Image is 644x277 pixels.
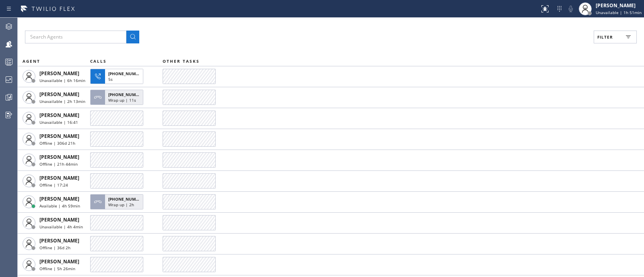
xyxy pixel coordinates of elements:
[90,58,107,64] span: CALLS
[39,203,80,209] span: Available | 4h 59min
[39,154,79,160] span: [PERSON_NAME]
[39,133,79,140] span: [PERSON_NAME]
[39,91,79,98] span: [PERSON_NAME]
[39,216,79,223] span: [PERSON_NAME]
[597,34,613,40] span: Filter
[39,119,78,125] span: Unavailable | 16:41
[39,245,70,250] span: Offline | 36d 2h
[23,58,40,64] span: AGENT
[90,192,146,212] button: [PHONE_NUMBER]Wrap up | 2h
[565,3,576,14] button: Mute
[90,87,146,107] button: [PHONE_NUMBER]Wrap up | 11s
[39,237,79,244] span: [PERSON_NAME]
[594,31,637,43] button: Filter
[596,2,642,9] div: [PERSON_NAME]
[39,140,75,146] span: Offline | 306d 21h
[596,10,642,15] span: Unavailable | 1h 51min
[39,174,79,181] span: [PERSON_NAME]
[108,92,145,97] span: [PHONE_NUMBER]
[39,98,85,104] span: Unavailable | 2h 13min
[163,58,200,64] span: OTHER TASKS
[39,195,79,202] span: [PERSON_NAME]
[108,196,145,202] span: [PHONE_NUMBER]
[25,31,126,43] input: Search Agents
[108,71,145,76] span: [PHONE_NUMBER]
[39,112,79,119] span: [PERSON_NAME]
[108,76,113,82] span: 5s
[39,182,68,188] span: Offline | 17:24
[108,97,136,103] span: Wrap up | 11s
[39,224,83,230] span: Unavailable | 4h 4min
[39,258,79,265] span: [PERSON_NAME]
[90,66,146,86] button: [PHONE_NUMBER]5s
[39,78,85,83] span: Unavailable | 6h 16min
[108,202,134,207] span: Wrap up | 2h
[39,266,75,271] span: Offline | 5h 26min
[39,161,78,167] span: Offline | 21h 44min
[39,70,79,77] span: [PERSON_NAME]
